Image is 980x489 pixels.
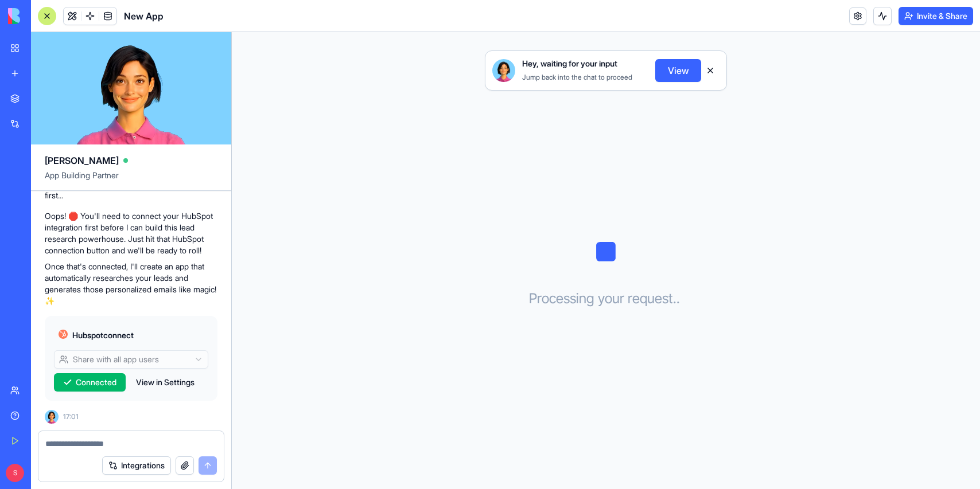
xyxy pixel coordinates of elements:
[124,9,164,23] span: New App
[76,377,116,388] span: Connected
[45,210,217,256] p: Oops! 🛑 You'll need to connect your HubSpot integration first before I can build this lead resear...
[673,290,676,308] span: .
[8,8,79,24] img: logo
[655,59,701,82] button: View
[529,290,683,308] h3: Processing your request
[492,59,515,82] img: Ella_00000_wcx2te.png
[54,373,126,392] button: Connected
[45,410,59,424] img: Ella_00000_wcx2te.png
[63,412,79,421] span: 17:01
[676,290,680,308] span: .
[522,73,632,81] span: Jump back into the chat to proceed
[899,7,973,25] button: Invite & Share
[59,330,68,339] img: hubspot
[72,330,134,341] span: Hubspot connect
[45,154,119,167] span: [PERSON_NAME]
[6,464,24,482] span: S
[130,373,200,392] button: View in Settings
[522,58,617,69] span: Hey, waiting for your input
[45,170,217,190] span: App Building Partner
[45,261,217,307] p: Once that's connected, I'll create an app that automatically researches your leads and generates ...
[102,456,171,475] button: Integrations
